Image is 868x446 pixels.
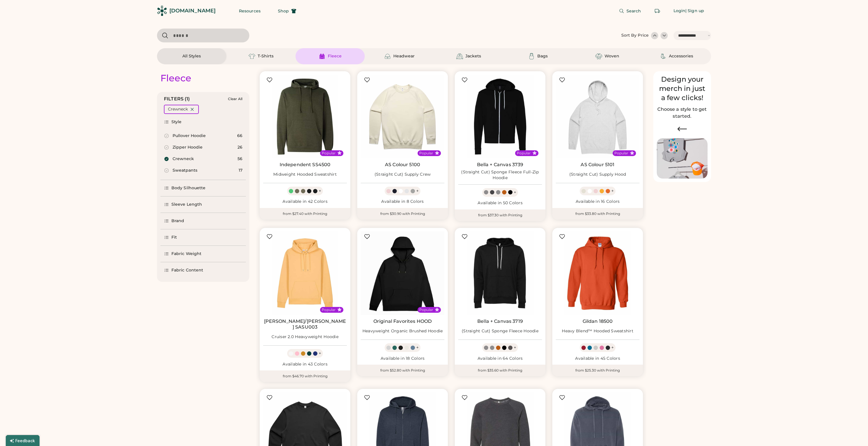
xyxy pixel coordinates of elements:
div: + [416,344,419,351]
a: AS Colour 5100 [385,162,420,168]
span: Shop [278,9,289,13]
div: Sweatpants [173,168,197,173]
a: AS Colour 5101 [581,162,614,168]
button: Shop [271,5,303,17]
div: Available in 43 Colors [263,361,347,367]
div: + [611,344,614,351]
div: Popular [322,308,336,312]
img: Original Favorites HOOD Heavyweight Organic Brushed Hoodie [361,231,444,315]
span: Search [626,9,641,13]
div: Heavyweight Organic Brushed Hoodie [362,328,443,334]
div: + [514,344,516,351]
div: Design your merch in just a few clicks! [657,75,708,102]
div: Fabric Weight [171,251,201,257]
img: Woven Icon [595,53,602,60]
div: Available in 45 Colors [556,356,639,361]
div: Available in 16 Colors [556,199,639,205]
a: Original Favorites HOOD [373,318,432,324]
div: Sleeve Length [171,202,202,207]
div: [DOMAIN_NAME] [169,7,216,14]
div: Midweight Hooded Sweatshirt [273,172,337,177]
div: Bags [537,53,548,59]
a: Bella + Canvas 3719 [477,318,523,324]
div: from $27.40 with Printing [260,208,350,220]
img: Accessories Icon [660,53,667,60]
div: Available in 50 Colors [458,200,542,206]
div: + [319,350,321,357]
iframe: Front Chat [841,420,865,445]
button: Popular Style [435,151,439,155]
div: Pullover Hoodie [173,133,206,139]
div: from $25.30 with Printing [552,365,643,376]
a: Gildan 18500 [583,318,613,324]
div: Accessories [669,53,693,59]
div: Sort By Price [621,33,649,38]
div: T-Shirts [258,53,274,59]
img: Rendered Logo - Screens [157,6,167,16]
button: Popular Style [337,151,342,155]
div: from $33.80 with Printing [552,208,643,220]
a: Independent SS4500 [280,162,331,168]
img: T-Shirts Icon [248,53,255,60]
div: Available in 64 Colors [458,356,542,361]
button: Popular Style [630,151,634,155]
a: [PERSON_NAME]/[PERSON_NAME] SASU003 [263,318,347,330]
div: Popular [419,308,433,312]
div: Available in 42 Colors [263,199,347,205]
div: All Styles [182,53,201,59]
div: + [319,188,321,194]
div: + [416,188,419,194]
button: Popular Style [337,308,342,312]
button: Popular Style [435,308,439,312]
img: AS Colour 5101 (Straight Cut) Supply Hood [556,75,639,158]
div: + [611,188,614,194]
div: (Straight Cut) Sponge Fleece Hoodie [462,328,538,334]
img: Headwear Icon [384,53,391,60]
div: Clear All [228,97,242,101]
img: Image of Lisa Congdon Eye Print on T-Shirt and Hat [657,138,708,179]
div: FILTERS (1) [164,95,190,102]
div: Woven [605,53,619,59]
div: Login [674,8,686,14]
div: + [514,189,516,196]
div: from $35.60 with Printing [455,365,545,376]
img: Independent Trading Co. SS4500 Midweight Hooded Sweatshirt [263,75,347,158]
div: Crewneck [173,156,194,162]
h2: Choose a style to get started. [657,106,708,120]
div: Available in 18 Colors [361,356,444,361]
img: Jackets Icon [456,53,463,60]
div: Jackets [465,53,481,59]
div: Body Silhouette [171,185,206,191]
img: Gildan 18500 Heavy Blend™ Hooded Sweatshirt [556,231,639,315]
button: Popular Style [532,151,537,155]
img: BELLA + CANVAS 3719 (Straight Cut) Sponge Fleece Hoodie [458,231,542,315]
div: from $52.80 with Printing [357,365,448,376]
div: Popular [419,151,433,155]
button: Resources [232,5,267,17]
div: Popular [322,151,336,155]
div: Fleece [328,53,342,59]
div: Fabric Content [171,267,203,273]
div: Heavy Blend™ Hooded Sweatshirt [562,328,633,334]
div: 56 [237,156,242,162]
div: 26 [237,145,242,150]
div: from $30.90 with Printing [357,208,448,220]
button: Search [612,5,648,17]
div: 66 [237,133,242,139]
a: Bella + Canvas 3739 [477,162,523,168]
div: Fit [171,235,177,240]
img: AS Colour 5100 (Straight Cut) Supply Crew [361,75,444,158]
div: Crewneck [168,106,188,112]
div: Popular [614,151,628,155]
div: (Straight Cut) Supply Hood [569,172,626,177]
img: Bags Icon [528,53,535,60]
div: Headwear [393,53,415,59]
div: Popular [517,151,531,155]
div: from $37.30 with Printing [455,209,545,221]
img: Fleece Icon [319,53,325,60]
div: Available in 8 Colors [361,199,444,205]
div: | Sign up [685,8,704,14]
img: Stanley/Stella SASU003 Cruiser 2.0 Heavyweight Hoodie [263,231,347,315]
div: Cruiser 2.0 Heavyweight Hoodie [272,334,338,340]
div: Style [171,119,182,125]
